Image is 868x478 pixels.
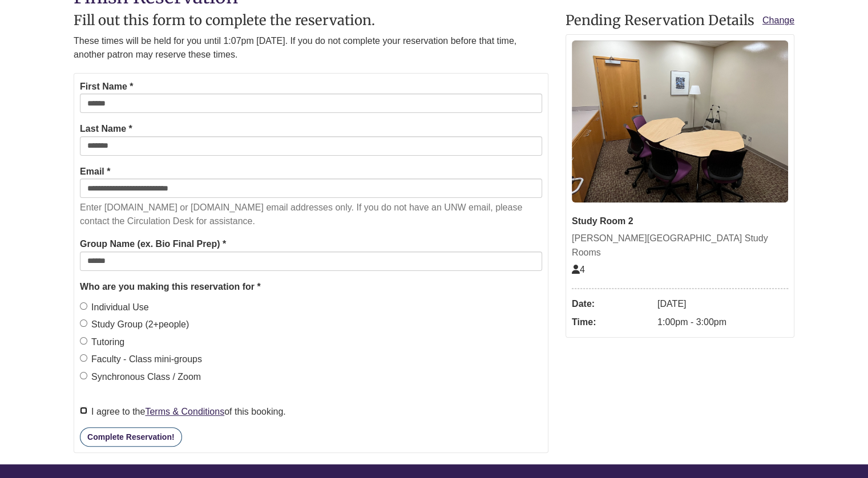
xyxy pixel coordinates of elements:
[572,231,788,260] div: [PERSON_NAME][GEOGRAPHIC_DATA] Study Rooms
[572,295,652,313] dt: Date:
[74,34,548,62] p: These times will be held for you until 1:07pm [DATE]. If you do not complete your reservation bef...
[80,237,226,252] label: Group Name (ex. Bio Final Prep) *
[145,407,224,416] a: Terms & Conditions
[80,317,189,332] label: Study Group (2+people)
[80,79,133,94] label: First Name *
[572,265,585,274] span: The capacity of this space
[762,13,794,28] a: Change
[74,13,548,28] h2: Fill out this form to complete the reservation.
[80,279,542,294] legend: Who are you making this reservation for *
[80,337,87,345] input: Tutoring
[80,319,87,327] input: Study Group (2+people)
[80,335,124,350] label: Tutoring
[80,404,286,419] label: I agree to the of this booking.
[80,370,201,384] label: Synchronous Class / Zoom
[80,201,542,228] p: Enter [DOMAIN_NAME] or [DOMAIN_NAME] email addresses only. If you do not have an UNW email, pleas...
[80,121,132,136] label: Last Name *
[80,300,149,315] label: Individual Use
[572,40,788,202] img: Study Room 2
[657,295,788,313] dd: [DATE]
[80,427,181,447] button: Complete Reservation!
[80,407,87,414] input: I agree to theTerms & Conditionsof this booking.
[80,354,87,362] input: Faculty - Class mini-groups
[80,352,202,367] label: Faculty - Class mini-groups
[80,164,110,179] label: Email *
[572,313,652,331] dt: Time:
[80,372,87,379] input: Synchronous Class / Zoom
[572,214,788,229] div: Study Room 2
[566,13,794,28] h2: Pending Reservation Details
[80,302,87,310] input: Individual Use
[657,313,788,331] dd: 1:00pm - 3:00pm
